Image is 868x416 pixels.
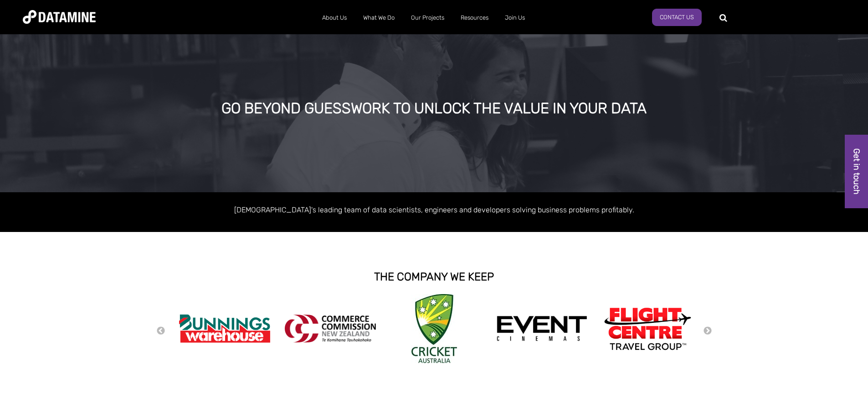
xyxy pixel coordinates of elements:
img: Flight Centre [602,305,693,352]
a: What We Do [355,6,403,30]
button: Next [703,326,712,336]
img: Cricket Australia [411,294,457,363]
p: [DEMOGRAPHIC_DATA]'s leading team of data scientists, engineers and developers solving business p... [175,204,694,216]
a: Resources [452,6,497,30]
a: Get in touch [845,135,868,208]
img: Bunnings Warehouse [179,311,270,346]
strong: THE COMPANY WE KEEP [374,270,494,283]
a: Contact Us [652,9,702,26]
a: About Us [314,6,355,30]
button: Previous [156,326,165,336]
div: GO BEYOND GUESSWORK TO UNLOCK THE VALUE IN YOUR DATA [98,100,770,117]
img: Datamine [23,10,96,24]
img: event cinemas [496,316,587,342]
img: commercecommission [285,315,376,342]
a: Our Projects [403,6,452,30]
a: Join Us [497,6,533,30]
